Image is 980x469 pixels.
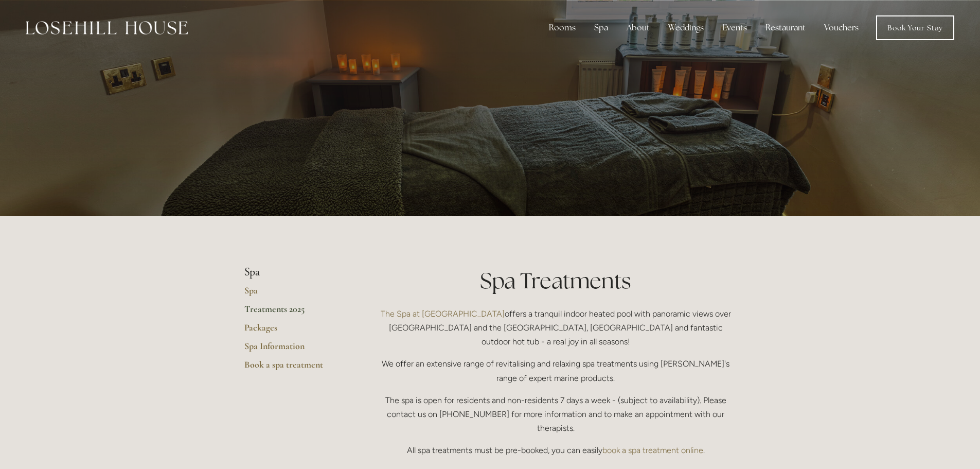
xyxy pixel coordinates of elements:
a: Vouchers [816,18,867,38]
p: The spa is open for residents and non-residents 7 days a week - (subject to availability). Please... [376,393,736,436]
p: We offer an extensive range of revitalising and relaxing spa treatments using [PERSON_NAME]'s ran... [376,357,736,385]
div: Restaurant [757,18,814,38]
a: Book a spa treatment [244,359,343,377]
li: Spa [244,266,343,279]
a: Packages [244,322,343,340]
p: offers a tranquil indoor heated pool with panoramic views over [GEOGRAPHIC_DATA] and the [GEOGRAP... [376,307,736,349]
a: Book Your Stay [876,15,954,40]
h1: Spa Treatments [376,266,736,296]
div: About [618,18,658,38]
div: Spa [586,18,616,38]
p: All spa treatments must be pre-booked, you can easily . [376,443,736,457]
a: The Spa at [GEOGRAPHIC_DATA] [381,309,505,319]
a: Spa [244,285,343,303]
a: Treatments 2025 [244,303,343,322]
img: Losehill House [26,21,188,34]
div: Events [714,18,755,38]
div: Weddings [660,18,712,38]
div: Rooms [541,18,584,38]
a: Spa Information [244,340,343,359]
a: book a spa treatment online [602,445,703,455]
